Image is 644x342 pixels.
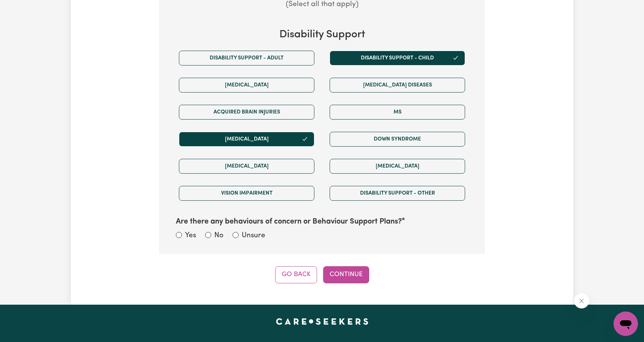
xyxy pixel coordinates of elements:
label: Unsure [242,230,265,241]
span: Need any help? [5,5,46,11]
button: MS [330,105,465,120]
label: Yes [185,230,196,241]
label: No [214,230,223,241]
h3: Disability Support [171,29,473,42]
button: [MEDICAL_DATA] [330,159,465,174]
button: Acquired Brain Injuries [179,105,314,120]
button: Disability support - Child [330,51,465,66]
button: [MEDICAL_DATA] [179,78,314,93]
iframe: Button to launch messaging window [614,312,638,336]
button: Down syndrome [330,132,465,147]
button: [MEDICAL_DATA] [179,159,314,174]
button: Continue [323,266,369,283]
iframe: Close message [574,293,589,308]
button: [MEDICAL_DATA] [179,132,314,147]
a: Careseekers home page [276,318,368,324]
label: Are there any behaviours of concern or Behaviour Support Plans? [176,216,402,227]
button: Vision impairment [179,186,314,201]
button: Disability support - Adult [179,51,314,66]
button: [MEDICAL_DATA] Diseases [330,78,465,93]
button: Disability support - Other [330,186,465,201]
button: Go Back [275,266,317,283]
